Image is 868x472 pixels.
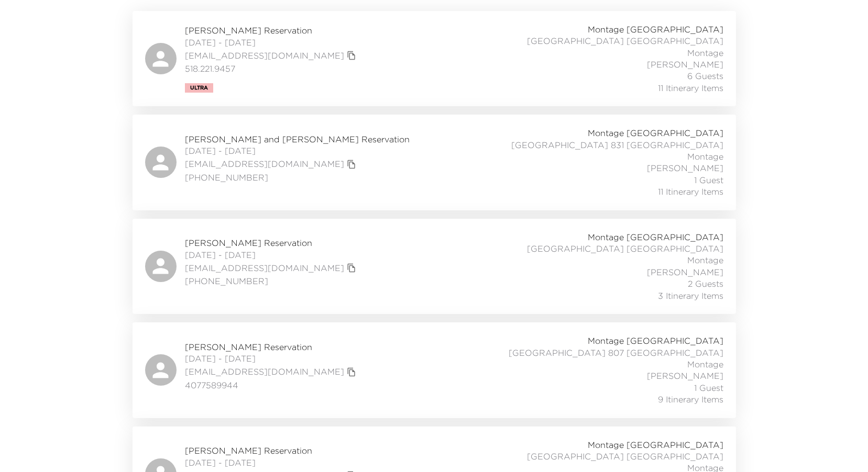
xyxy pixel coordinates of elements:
[185,25,359,36] span: [PERSON_NAME] Reservation
[647,266,723,278] span: [PERSON_NAME]
[185,158,344,170] a: [EMAIL_ADDRESS][DOMAIN_NAME]
[185,262,344,274] a: [EMAIL_ADDRESS][DOMAIN_NAME]
[185,50,344,61] a: [EMAIL_ADDRESS][DOMAIN_NAME]
[588,231,723,243] span: Montage [GEOGRAPHIC_DATA]
[185,341,359,353] span: [PERSON_NAME] Reservation
[647,370,723,381] span: [PERSON_NAME]
[344,48,359,63] button: copy primary member email
[647,162,723,174] span: [PERSON_NAME]
[658,290,723,301] span: 3 Itinerary Items
[190,85,208,91] span: Ultra
[185,379,359,391] span: 4077589944
[658,186,723,197] span: 11 Itinerary Items
[588,439,723,451] span: Montage [GEOGRAPHIC_DATA]
[588,127,723,139] span: Montage [GEOGRAPHIC_DATA]
[133,322,736,418] a: [PERSON_NAME] Reservation[DATE] - [DATE][EMAIL_ADDRESS][DOMAIN_NAME]copy primary member email4077...
[344,157,359,172] button: copy primary member email
[694,174,723,186] span: 1 Guest
[133,219,736,314] a: [PERSON_NAME] Reservation[DATE] - [DATE][EMAIL_ADDRESS][DOMAIN_NAME]copy primary member email[PHO...
[185,145,410,156] span: [DATE] - [DATE]
[185,63,359,74] span: 518.221.9457
[185,237,359,249] span: [PERSON_NAME] Reservation
[344,365,359,379] button: copy primary member email
[185,133,410,145] span: [PERSON_NAME] and [PERSON_NAME] Reservation
[492,35,723,59] span: [GEOGRAPHIC_DATA] [GEOGRAPHIC_DATA] Montage
[687,70,723,82] span: 6 Guests
[344,261,359,275] button: copy primary member email
[658,394,723,405] span: 9 Itinerary Items
[688,278,723,289] span: 2 Guests
[492,139,723,163] span: [GEOGRAPHIC_DATA] 831 [GEOGRAPHIC_DATA] Montage
[185,275,359,287] span: [PHONE_NUMBER]
[185,457,359,468] span: [DATE] - [DATE]
[658,82,723,94] span: 11 Itinerary Items
[185,366,344,377] a: [EMAIL_ADDRESS][DOMAIN_NAME]
[492,347,723,370] span: [GEOGRAPHIC_DATA] 807 [GEOGRAPHIC_DATA] Montage
[133,11,736,106] a: [PERSON_NAME] Reservation[DATE] - [DATE][EMAIL_ADDRESS][DOMAIN_NAME]copy primary member email518....
[647,59,723,70] span: [PERSON_NAME]
[185,37,359,48] span: [DATE] - [DATE]
[492,243,723,266] span: [GEOGRAPHIC_DATA] [GEOGRAPHIC_DATA] Montage
[588,335,723,346] span: Montage [GEOGRAPHIC_DATA]
[694,382,723,394] span: 1 Guest
[185,249,359,261] span: [DATE] - [DATE]
[185,445,359,456] span: [PERSON_NAME] Reservation
[185,172,410,183] span: [PHONE_NUMBER]
[185,353,359,364] span: [DATE] - [DATE]
[588,24,723,35] span: Montage [GEOGRAPHIC_DATA]
[133,115,736,210] a: [PERSON_NAME] and [PERSON_NAME] Reservation[DATE] - [DATE][EMAIL_ADDRESS][DOMAIN_NAME]copy primar...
